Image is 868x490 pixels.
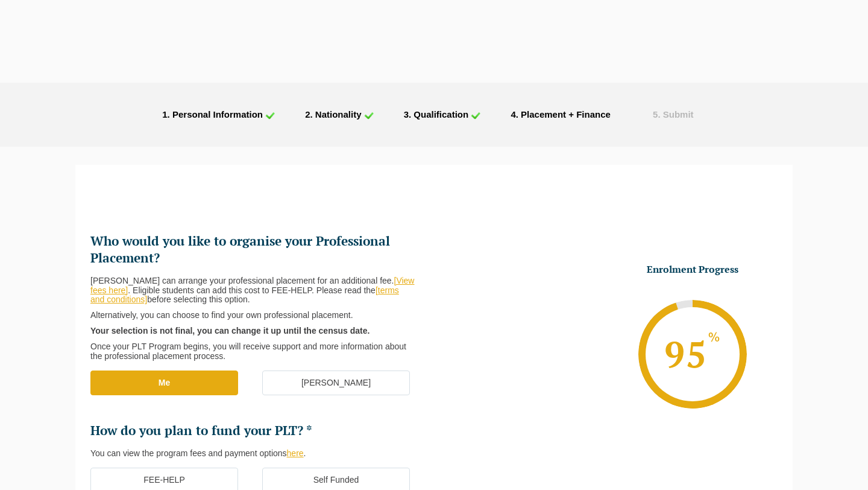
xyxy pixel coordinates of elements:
[310,109,361,119] span: . Nationality
[265,112,275,119] img: check_icon
[404,109,409,119] span: 3
[511,109,515,119] span: 4
[90,342,415,361] p: Once your PLT Program begins, you will receive support and more information about the professiona...
[708,332,721,344] sup: %
[90,276,415,305] p: [PERSON_NAME] can arrange your professional placement for an additional fee. . Eligible students ...
[90,326,370,336] strong: Your selection is not final, you can change it up until the census date.
[662,330,723,378] span: 95
[90,422,424,439] h2: How do you plan to fund your PLT? *
[90,233,424,267] h2: Who would you like to organise your Professional Placement?
[287,448,304,458] a: here
[653,109,658,119] span: 5
[516,109,611,119] span: . Placement + Finance
[90,449,415,459] p: You can view the program fees and payment options .
[168,109,263,119] span: . Personal Information
[305,109,310,119] span: 2
[90,311,415,320] p: Alternatively, you can choose to find your own professional placement.
[262,371,410,396] label: [PERSON_NAME]
[364,112,374,119] img: check_icon
[471,112,480,119] img: check_icon
[90,276,414,295] a: [View fees here]
[90,371,238,396] label: Me
[162,109,167,119] span: 1
[658,109,693,119] span: . Submit
[617,263,768,276] h3: Enrolment Progress
[90,285,399,305] a: [terms and conditions]
[409,109,468,119] span: . Qualification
